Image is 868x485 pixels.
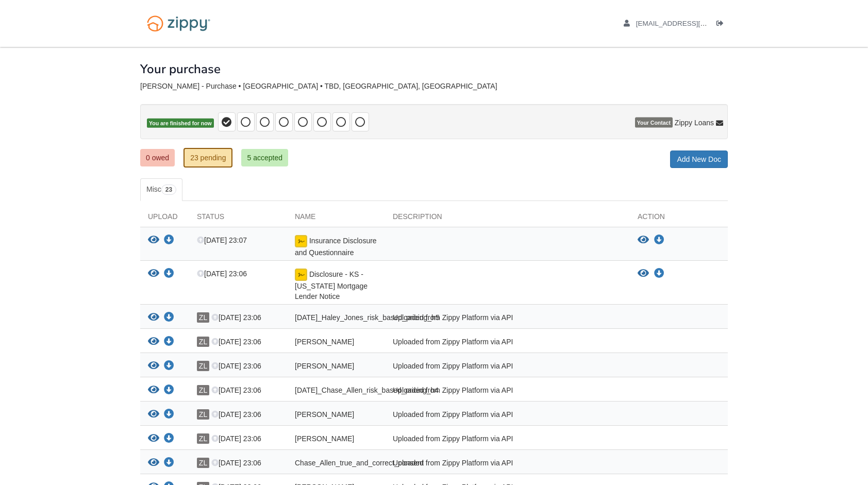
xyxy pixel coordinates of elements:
[295,434,354,443] span: [PERSON_NAME]
[211,410,261,419] span: [DATE] 23:06
[295,269,307,281] img: Document fully signed
[148,235,159,246] button: View Insurance Disclosure and Questionnaire
[164,338,174,346] a: Download Haley_Jones_privacy_notice
[670,150,728,168] a: Add New Doc
[287,211,385,227] div: Name
[295,386,439,394] span: [DATE]_Chase_Allen_risk_based_pricing_h4
[183,148,232,168] a: 23 pending
[636,20,754,27] span: chaseallen0213@gmail.com
[140,178,182,201] a: Misc
[654,270,664,278] a: Download Disclosure - KS - Kansas Mortgage Lender Notice
[147,119,214,128] span: You are finished for now
[638,269,649,279] button: View Disclosure - KS - Kansas Mortgage Lender Notice
[654,236,664,244] a: Download Insurance Disclosure and Questionnaire
[189,211,287,227] div: Status
[385,385,630,398] div: Uploaded from Zippy Platform via API
[197,433,209,444] span: ZL
[385,337,630,350] div: Uploaded from Zippy Platform via API
[164,270,174,278] a: Download Disclosure - KS - Kansas Mortgage Lender Notice
[197,458,209,468] span: ZL
[140,149,175,166] a: 0 owed
[211,386,261,394] span: [DATE] 23:06
[140,211,189,227] div: Upload
[638,235,649,245] button: View Insurance Disclosure and Questionnaire
[148,337,159,347] button: View Haley_Jones_privacy_notice
[148,433,159,444] button: View Haley_Jones_true_and_correct_consent
[295,362,354,370] span: [PERSON_NAME]
[197,337,209,347] span: ZL
[385,433,630,447] div: Uploaded from Zippy Platform via API
[197,270,247,278] span: [DATE] 23:06
[624,20,754,30] a: edit profile
[295,237,377,257] span: Insurance Disclosure and Questionnaire
[635,118,673,128] span: Your Contact
[630,211,728,227] div: Action
[140,62,221,76] h1: Your purchase
[211,434,261,443] span: [DATE] 23:06
[148,385,159,396] button: View 08-21-2025_Chase_Allen_risk_based_pricing_h4
[385,211,630,227] div: Description
[211,459,261,467] span: [DATE] 23:06
[385,312,630,326] div: Uploaded from Zippy Platform via API
[295,410,354,419] span: [PERSON_NAME]
[140,10,217,37] img: Logo
[148,361,159,372] button: View Haley_Jones_sms_consent
[385,409,630,423] div: Uploaded from Zippy Platform via API
[295,338,354,346] span: [PERSON_NAME]
[197,312,209,323] span: ZL
[675,118,714,128] span: Zippy Loans
[164,411,174,419] a: Download Haley_Jones_joint_credit
[197,361,209,371] span: ZL
[295,459,424,467] span: Chase_Allen_true_and_correct_consent
[148,458,159,469] button: View Chase_Allen_true_and_correct_consent
[148,409,159,420] button: View Haley_Jones_joint_credit
[164,387,174,395] a: Download 08-21-2025_Chase_Allen_risk_based_pricing_h4
[164,435,174,443] a: Download Haley_Jones_true_and_correct_consent
[197,409,209,420] span: ZL
[241,149,288,166] a: 5 accepted
[161,185,176,195] span: 23
[197,236,247,244] span: [DATE] 23:07
[148,312,159,323] button: View 08-21-2025_Haley_Jones_risk_based_pricing_h5
[211,362,261,370] span: [DATE] 23:06
[295,313,440,322] span: [DATE]_Haley_Jones_risk_based_pricing_h5
[295,235,307,247] img: Document fully signed
[716,20,728,30] a: Log out
[197,385,209,395] span: ZL
[148,269,159,279] button: View Disclosure - KS - Kansas Mortgage Lender Notice
[295,270,368,300] span: Disclosure - KS - [US_STATE] Mortgage Lender Notice
[385,458,630,471] div: Uploaded from Zippy Platform via API
[164,362,174,371] a: Download Haley_Jones_sms_consent
[211,313,261,322] span: [DATE] 23:06
[385,361,630,374] div: Uploaded from Zippy Platform via API
[164,314,174,322] a: Download 08-21-2025_Haley_Jones_risk_based_pricing_h5
[140,82,728,91] div: [PERSON_NAME] - Purchase • [GEOGRAPHIC_DATA] • TBD, [GEOGRAPHIC_DATA], [GEOGRAPHIC_DATA]
[164,459,174,467] a: Download Chase_Allen_true_and_correct_consent
[164,237,174,245] a: Download Insurance Disclosure and Questionnaire
[211,338,261,346] span: [DATE] 23:06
